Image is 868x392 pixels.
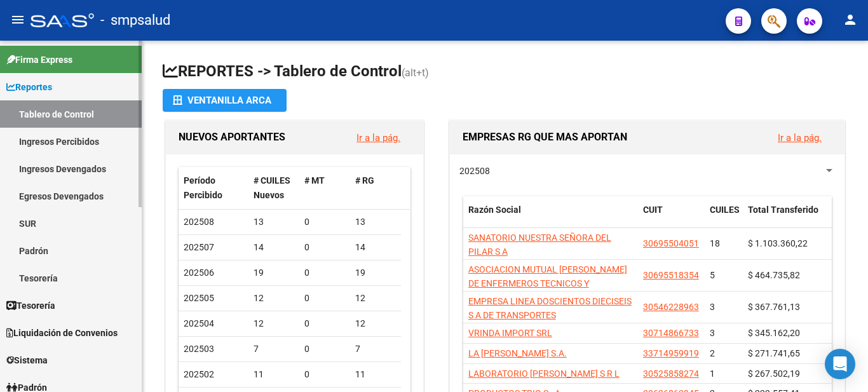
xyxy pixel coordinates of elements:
span: 33714959919 [643,348,699,358]
span: ASOCIACION MUTUAL [PERSON_NAME] DE ENFERMEROS TECNICOS Y AUXILIARES DE LA MED [468,264,627,304]
span: LA [PERSON_NAME] S.A. [468,348,567,358]
h1: REPORTES -> Tablero de Control [163,61,848,83]
span: 202502 [184,369,214,379]
div: 0 [304,316,345,331]
span: Razón Social [468,205,521,215]
span: 202508 [184,217,214,227]
span: 202505 [184,293,214,303]
span: 202504 [184,318,214,328]
span: 202508 [459,166,490,176]
span: (alt+t) [402,67,429,79]
div: 7 [355,342,396,356]
span: Total Transferido [748,205,818,215]
span: 18 [710,238,720,248]
div: 12 [254,291,294,306]
span: 30695518354 [643,270,699,280]
button: Ventanilla ARCA [163,89,287,112]
datatable-header-cell: # CUILES Nuevos [248,167,299,209]
div: 0 [304,291,345,306]
datatable-header-cell: CUIT [638,196,705,238]
span: $ 267.502,19 [748,368,800,379]
mat-icon: menu [10,12,25,27]
span: # CUILES Nuevos [254,175,290,200]
span: 2 [710,348,715,358]
div: 19 [254,266,294,280]
span: Liquidación de Convenios [6,326,118,340]
div: 12 [355,316,396,331]
datatable-header-cell: Razón Social [463,196,638,238]
span: 30714866733 [643,328,699,338]
span: 202507 [184,242,214,252]
span: Período Percibido [184,175,222,200]
div: 7 [254,342,294,356]
span: # RG [355,175,374,186]
span: Sistema [6,353,48,367]
div: 0 [304,342,345,356]
div: 11 [254,367,294,382]
div: 0 [304,240,345,255]
span: CUILES [710,205,740,215]
span: VRINDA IMPORT SRL [468,328,552,338]
a: Ir a la pág. [778,132,822,144]
span: 30525858274 [643,368,699,379]
span: $ 345.162,20 [748,328,800,338]
span: $ 464.735,82 [748,270,800,280]
div: 14 [355,240,396,255]
div: 0 [304,215,345,229]
div: 14 [254,240,294,255]
span: Firma Express [6,53,72,67]
span: $ 1.103.360,22 [748,238,808,248]
datatable-header-cell: # MT [299,167,350,209]
div: 11 [355,367,396,382]
div: 12 [254,316,294,331]
div: Open Intercom Messenger [825,349,855,379]
span: EMPRESAS RG QUE MAS APORTAN [463,131,627,143]
a: Ir a la pág. [356,132,400,144]
mat-icon: person [843,12,858,27]
span: $ 367.761,13 [748,302,800,312]
div: 12 [355,291,396,306]
span: 3 [710,328,715,338]
span: Tesorería [6,299,55,313]
span: CUIT [643,205,663,215]
span: 30546228963 [643,302,699,312]
button: Ir a la pág. [768,126,832,149]
span: 30695504051 [643,238,699,248]
span: - smpsalud [100,6,170,34]
span: 1 [710,368,715,379]
span: # MT [304,175,325,186]
div: 0 [304,367,345,382]
span: 5 [710,270,715,280]
span: SANATORIO NUESTRA SEÑORA DEL PILAR S A [468,233,611,257]
div: 13 [254,215,294,229]
span: 3 [710,302,715,312]
datatable-header-cell: Total Transferido [743,196,832,238]
span: 202503 [184,344,214,354]
datatable-header-cell: Período Percibido [179,167,248,209]
div: 0 [304,266,345,280]
div: Ventanilla ARCA [173,89,276,112]
span: 202506 [184,267,214,278]
span: Reportes [6,80,52,94]
span: LABORATORIO [PERSON_NAME] S R L [468,368,620,379]
div: 19 [355,266,396,280]
span: $ 271.741,65 [748,348,800,358]
div: 13 [355,215,396,229]
button: Ir a la pág. [346,126,410,149]
datatable-header-cell: CUILES [705,196,743,238]
span: NUEVOS APORTANTES [179,131,285,143]
datatable-header-cell: # RG [350,167,401,209]
span: EMPRESA LINEA DOSCIENTOS DIECISEIS S A DE TRANSPORTES [468,296,632,321]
